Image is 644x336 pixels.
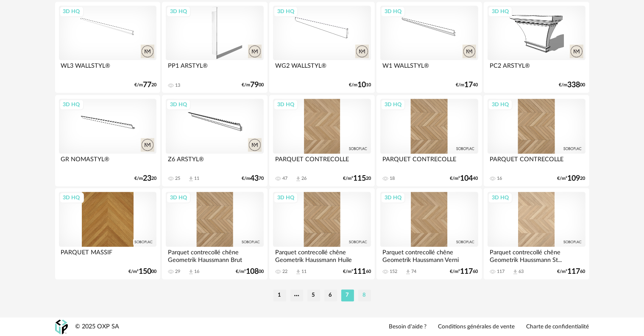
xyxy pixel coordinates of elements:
[405,269,411,275] span: Download icon
[273,289,286,301] li: 1
[559,82,585,88] div: €/m 00
[269,95,374,186] a: 3D HQ PARQUET CONTRECOLLE 47 Download icon 26 €/m²11520
[353,269,366,275] span: 111
[380,60,478,77] div: W1 WALLSTYL®
[438,323,515,331] a: Conditions générales de vente
[450,176,478,182] div: €/m² 40
[166,247,263,264] div: Parquet contrecollé chêne Geometrik Haussmann Brut
[59,6,84,17] div: 3D HQ
[411,269,416,275] div: 74
[134,176,156,182] div: €/m 20
[460,269,473,275] span: 117
[166,192,191,203] div: 3D HQ
[246,269,259,275] span: 108
[558,269,585,275] div: €/m² 60
[380,247,478,264] div: Parquet contrecollé chêne Geometrik Haussmann Verni
[273,99,298,110] div: 3D HQ
[55,319,68,334] img: OXP
[381,99,405,110] div: 3D HQ
[307,289,320,301] li: 5
[55,95,160,186] a: 3D HQ GR NOMASTYL® €/m2320
[273,154,371,171] div: PARQUET CONTRECOLLE
[273,6,298,17] div: 3D HQ
[488,247,585,264] div: Parquet contrecollé chêne Geometrik Haussmann St...
[460,176,473,182] span: 104
[188,269,194,275] span: Download icon
[456,82,478,88] div: €/m 40
[389,323,427,331] a: Besoin d'aide ?
[353,176,366,182] span: 115
[269,2,374,93] a: 3D HQ WG2 WALLSTYL® €/m1010
[390,269,397,275] div: 152
[273,192,298,203] div: 3D HQ
[134,82,156,88] div: €/m 20
[273,60,371,77] div: WG2 WALLSTYL®
[488,99,513,110] div: 3D HQ
[376,2,482,93] a: 3D HQ W1 WALLSTYL® €/m1740
[376,95,482,186] a: 3D HQ PARQUET CONTRECOLLE 18 €/m²10440
[128,269,156,275] div: €/m² 00
[194,269,199,275] div: 16
[295,269,301,275] span: Download icon
[488,192,513,203] div: 3D HQ
[295,176,301,182] span: Download icon
[59,60,156,77] div: WL3 WALLSTYL®
[450,269,478,275] div: €/m² 60
[527,323,589,331] a: Charte de confidentialité
[175,269,180,275] div: 29
[497,269,505,275] div: 117
[465,82,473,88] span: 17
[568,82,580,88] span: 338
[188,176,194,182] span: Download icon
[162,95,267,186] a: 3D HQ Z6 ARSTYL® 25 Download icon 11 €/m4370
[59,99,84,110] div: 3D HQ
[250,176,259,182] span: 43
[143,176,151,182] span: 23
[568,176,580,182] span: 109
[59,247,156,264] div: PARQUET MASSIF
[390,176,395,182] div: 18
[236,269,264,275] div: €/m² 00
[166,6,191,17] div: 3D HQ
[488,154,585,171] div: PARQUET CONTRECOLLE
[282,176,287,182] div: 47
[324,289,337,301] li: 6
[269,188,374,279] a: 3D HQ Parquet contrecollé chêne Geometrik Haussmann Huile 22 Download icon 11 €/m²11160
[341,289,354,301] li: 7
[484,95,589,186] a: 3D HQ PARQUET CONTRECOLLE 16 €/m²10920
[349,82,371,88] div: €/m 10
[301,176,307,182] div: 26
[282,269,287,275] div: 22
[484,188,589,279] a: 3D HQ Parquet contrecollé chêne Geometrik Haussmann St... 117 Download icon 63 €/m²11760
[250,82,259,88] span: 79
[488,60,585,77] div: PC2 ARSTYL®
[55,188,160,279] a: 3D HQ PARQUET MASSIF €/m²15000
[166,99,191,110] div: 3D HQ
[519,269,524,275] div: 63
[484,2,589,93] a: 3D HQ PC2 ARSTYL® €/m33800
[242,82,264,88] div: €/m 00
[558,176,585,182] div: €/m² 20
[376,188,482,279] a: 3D HQ Parquet contrecollé chêne Geometrik Haussmann Verni 152 Download icon 74 €/m²11760
[139,269,151,275] span: 150
[358,289,371,301] li: 8
[143,82,151,88] span: 77
[59,192,84,203] div: 3D HQ
[301,269,307,275] div: 11
[175,83,180,88] div: 13
[166,60,263,77] div: PP1 ARSTYL®
[381,192,405,203] div: 3D HQ
[175,176,180,182] div: 25
[242,176,264,182] div: €/m 70
[55,2,160,93] a: 3D HQ WL3 WALLSTYL® €/m7720
[194,176,199,182] div: 11
[162,188,267,279] a: 3D HQ Parquet contrecollé chêne Geometrik Haussmann Brut 29 Download icon 16 €/m²10800
[488,6,513,17] div: 3D HQ
[343,176,371,182] div: €/m² 20
[59,154,156,171] div: GR NOMASTYL®
[343,269,371,275] div: €/m² 60
[162,2,267,93] a: 3D HQ PP1 ARSTYL® 13 €/m7900
[273,247,371,264] div: Parquet contrecollé chêne Geometrik Haussmann Huile
[166,154,263,171] div: Z6 ARSTYL®
[357,82,366,88] span: 10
